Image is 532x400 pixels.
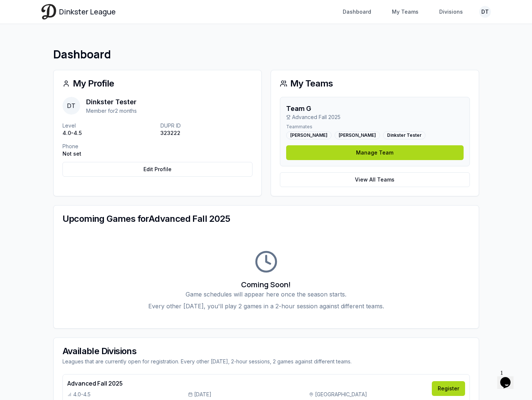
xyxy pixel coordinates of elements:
[67,379,427,388] h4: Advanced Fall 2025
[62,79,253,88] div: My Profile
[62,97,80,115] span: DT
[86,97,137,107] p: Dinkster Tester
[62,358,470,365] div: Leagues that are currently open for registration. Every other [DATE], 2-hour sessions, 2 games ag...
[315,391,367,398] span: [GEOGRAPHIC_DATA]
[387,5,423,18] a: My Teams
[41,4,116,19] a: Dinkster League
[62,290,470,299] p: Game schedules will appear here once the season starts.
[286,145,464,160] a: Manage Team
[280,172,470,187] a: View All Teams
[62,347,470,356] div: Available Divisions
[160,122,253,129] p: DUPR ID
[383,131,426,139] div: Dinkster Tester
[59,7,116,17] span: Dinkster League
[286,131,332,139] div: [PERSON_NAME]
[62,143,155,150] p: Phone
[62,214,470,223] div: Upcoming Games for Advanced Fall 2025
[435,5,467,18] a: Divisions
[194,391,211,398] span: [DATE]
[41,4,56,19] img: Dinkster
[338,5,376,18] a: Dashboard
[286,103,340,113] h3: Team G
[280,79,470,88] div: My Teams
[62,150,155,157] p: Not set
[62,279,470,290] h3: Coming Soon!
[86,107,137,115] p: Member for 2 months
[335,131,380,139] div: [PERSON_NAME]
[286,124,464,130] p: Teammates
[432,381,465,396] a: Register
[286,113,340,121] p: Advanced Fall 2025
[62,122,155,129] p: Level
[497,367,521,389] iframe: chat widget
[160,129,253,137] p: 323222
[62,129,155,137] p: 4.0-4.5
[62,302,470,311] p: Every other [DATE], you'll play 2 games in a 2-hour session against different teams.
[62,162,253,177] a: Edit Profile
[73,391,91,398] span: 4.0-4.5
[53,48,479,61] h1: Dashboard
[479,6,491,18] button: DT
